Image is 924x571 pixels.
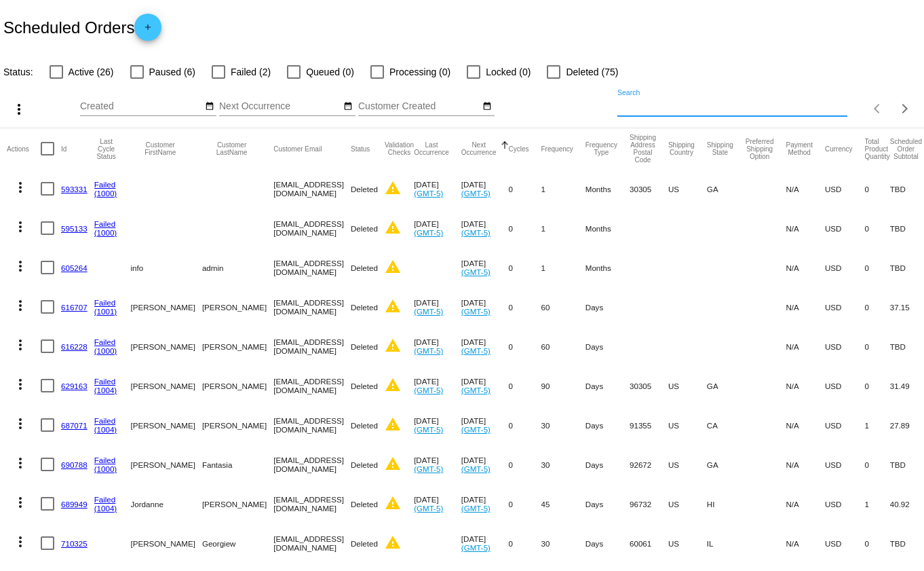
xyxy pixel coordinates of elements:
h2: Scheduled Orders [3,14,161,41]
mat-cell: [DATE] [461,208,509,248]
input: Created [80,101,202,112]
mat-cell: US [668,405,707,445]
mat-icon: more_vert [12,219,28,235]
mat-cell: 0 [509,208,541,248]
mat-icon: more_vert [12,337,28,353]
mat-cell: N/A [786,169,824,208]
a: Failed [94,495,116,504]
mat-cell: [PERSON_NAME] [202,287,273,327]
mat-cell: USD [825,208,865,248]
button: Change sorting for NextOccurrenceUtc [461,141,497,156]
mat-cell: 30 [541,523,585,563]
button: Change sorting for Status [351,145,370,153]
mat-cell: [EMAIL_ADDRESS][DOMAIN_NAME] [273,287,351,327]
mat-cell: [EMAIL_ADDRESS][DOMAIN_NAME] [273,523,351,563]
mat-cell: 0 [509,327,541,366]
span: Deleted [351,263,378,272]
mat-cell: [PERSON_NAME] [131,327,202,366]
mat-cell: [DATE] [461,405,509,445]
span: Failed (2) [231,64,271,80]
span: Locked (0) [486,64,531,80]
mat-icon: warning [385,456,401,472]
a: (GMT-5) [414,386,443,394]
button: Previous page [864,95,891,122]
span: Status: [3,67,33,77]
mat-cell: 1 [865,484,890,523]
mat-cell: US [668,523,707,563]
mat-cell: 60061 [630,523,668,563]
mat-cell: Months [585,248,630,287]
mat-cell: [DATE] [414,208,461,248]
mat-cell: [DATE] [461,248,509,287]
mat-icon: warning [385,337,401,354]
mat-icon: date_range [205,101,214,112]
span: Active (26) [69,64,114,80]
mat-cell: Months [585,208,630,248]
a: (GMT-5) [461,189,490,198]
mat-cell: 0 [865,248,890,287]
mat-cell: [DATE] [414,445,461,484]
span: Deleted [351,500,378,509]
mat-icon: warning [385,534,401,551]
mat-cell: [PERSON_NAME] [202,327,273,366]
mat-cell: [DATE] [414,366,461,405]
mat-cell: [DATE] [414,287,461,327]
a: 689949 [61,500,88,509]
mat-cell: GA [707,169,746,208]
mat-icon: more_vert [12,416,28,432]
mat-icon: date_range [343,101,353,112]
mat-cell: USD [825,445,865,484]
button: Change sorting for CustomerEmail [273,145,322,153]
mat-cell: [EMAIL_ADDRESS][DOMAIN_NAME] [273,327,351,366]
mat-cell: admin [202,248,273,287]
mat-cell: 92672 [630,445,668,484]
mat-cell: Georgiew [202,523,273,563]
mat-cell: US [668,484,707,523]
mat-cell: Days [585,484,630,523]
mat-cell: 0 [865,327,890,366]
a: (GMT-5) [461,464,490,473]
a: (GMT-5) [461,346,490,355]
mat-cell: N/A [786,484,824,523]
mat-cell: Fantasia [202,445,273,484]
a: (1004) [94,425,117,434]
mat-icon: more_vert [12,258,28,274]
mat-cell: CA [707,405,746,445]
a: 605264 [61,263,88,272]
span: Processing (0) [389,64,450,80]
mat-cell: USD [825,366,865,405]
mat-cell: 1 [865,405,890,445]
mat-icon: more_vert [12,455,28,471]
mat-cell: N/A [786,248,824,287]
a: (GMT-5) [461,504,490,513]
mat-cell: 0 [509,445,541,484]
mat-cell: 30 [541,405,585,445]
mat-cell: 0 [509,405,541,445]
mat-cell: 0 [509,366,541,405]
mat-cell: [PERSON_NAME] [131,523,202,563]
a: Failed [94,298,116,307]
a: 629163 [61,382,88,390]
mat-cell: US [668,169,707,208]
mat-icon: warning [385,495,401,511]
a: (GMT-5) [414,504,443,513]
mat-cell: [DATE] [461,327,509,366]
mat-cell: 0 [865,208,890,248]
button: Change sorting for Frequency [541,145,573,153]
mat-cell: [DATE] [414,484,461,523]
mat-cell: 1 [541,248,585,287]
span: Queued (0) [306,64,354,80]
mat-cell: HI [707,484,746,523]
mat-cell: 1 [541,208,585,248]
mat-cell: Days [585,327,630,366]
mat-cell: 30305 [630,366,668,405]
mat-cell: info [131,248,202,287]
mat-cell: [PERSON_NAME] [131,287,202,327]
input: Search [617,101,847,112]
span: Deleted [351,342,378,351]
a: (GMT-5) [414,307,443,316]
mat-cell: [EMAIL_ADDRESS][DOMAIN_NAME] [273,208,351,248]
mat-icon: more_vert [12,179,28,196]
a: (GMT-5) [461,307,490,316]
mat-cell: [PERSON_NAME] [131,405,202,445]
